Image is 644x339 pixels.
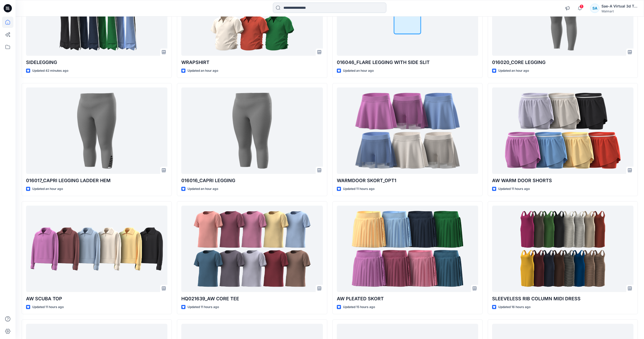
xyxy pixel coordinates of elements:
[26,87,167,174] a: 016017_CAPRI LEGGING LADDER HEM
[343,186,374,192] p: Updated 11 hours ago
[337,59,478,66] p: 016046_FLARE LEGGING WITH SIDE SLIT
[181,177,323,184] p: 016016_CAPRI LEGGING
[181,59,323,66] p: WRAPSHIRT
[26,206,167,292] a: AW SCUBA TOP
[492,295,633,302] p: SLEEVELESS RIB COLUMN MIDI DRESS
[590,4,599,13] div: SA
[26,177,167,184] p: 016017_CAPRI LEGGING LADDER HEM
[181,295,323,302] p: HQ021639_AW CORE TEE
[343,68,374,74] p: Updated an hour ago
[492,177,633,184] p: AW WARM DOOR SHORTS
[601,9,638,13] div: Walmart
[181,87,323,174] a: 016016_CAPRI LEGGING
[26,295,167,302] p: AW SCUBA TOP
[498,68,529,74] p: Updated an hour ago
[188,304,219,310] p: Updated 11 hours ago
[337,177,478,184] p: WARMDOOR SKORT_OPT1
[32,186,63,192] p: Updated an hour ago
[601,3,638,9] div: Sae-A Virtual 3d Team
[337,295,478,302] p: AW PLEATED SKORT
[498,304,531,310] p: Updated 16 hours ago
[188,68,218,74] p: Updated an hour ago
[498,186,530,192] p: Updated 11 hours ago
[337,206,478,292] a: AW PLEATED SKORT
[32,304,64,310] p: Updated 11 hours ago
[337,87,478,174] a: WARMDOOR SKORT_OPT1
[26,59,167,66] p: SIDELEGGING
[492,87,633,174] a: AW WARM DOOR SHORTS
[343,304,375,310] p: Updated 15 hours ago
[492,59,633,66] p: 016020_CORE LEGGING
[580,4,584,9] span: 1
[188,186,218,192] p: Updated an hour ago
[492,206,633,292] a: SLEEVELESS RIB COLUMN MIDI DRESS
[32,68,68,74] p: Updated 42 minutes ago
[181,206,323,292] a: HQ021639_AW CORE TEE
